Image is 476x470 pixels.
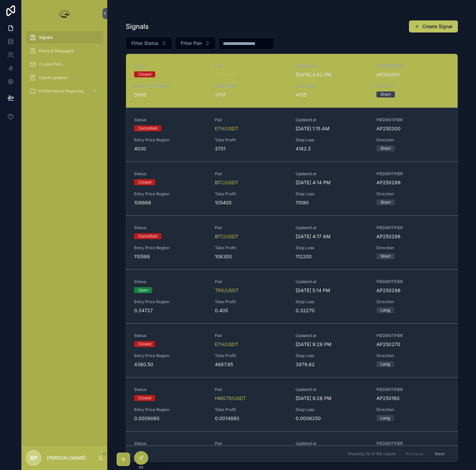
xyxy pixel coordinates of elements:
[376,279,449,284] span: PIEDENTIFIER
[376,125,449,132] span: AP250300
[134,307,207,314] span: 0.34727
[215,441,288,446] span: Pair
[134,441,207,446] span: Status
[134,199,207,206] span: 108666
[215,307,288,314] span: 0.405
[376,387,449,392] span: PIEDENTIFIER
[296,287,368,294] span: [DATE] 5:14 PM
[215,71,238,78] span: ETH/USDT
[296,71,368,78] span: [DATE] 4:02 PM
[380,145,391,151] div: Short
[39,75,67,80] span: Signal Updates
[215,245,288,251] span: Take Profit
[296,353,368,358] span: Stop Loss
[215,179,238,186] a: BTC/USDT
[296,333,368,338] span: Updated at
[134,333,207,338] span: Status
[126,161,458,215] a: StatusClosedPairBTC/USDTUpdated at[DATE] 4:14 PMPIEDENTIFIERAP250299Entry Price Region108666Take ...
[296,63,368,69] span: Updated at
[134,91,207,98] span: 3986
[380,199,391,205] div: Short
[380,415,390,421] div: Long
[134,171,207,177] span: Status
[376,341,449,348] span: AP250270
[296,279,368,284] span: Updated at
[126,269,458,323] a: StatusOpenPairTRX/USDTUpdated at[DATE] 5:14 PMPIEDENTIFIERAP250296Entry Price Region0.34727Take P...
[296,441,368,446] span: Updated at
[215,395,246,402] span: HMSTR/USDT
[39,88,83,94] span: Performance Reporting
[348,451,396,457] span: Showing 30 of 88 results
[126,108,458,161] a: StatusCancelledPairETH/USDTUpdated at[DATE] 1:15 AMPIEDENTIFIERAP250300Entry Price Region4030Take...
[215,353,288,358] span: Take Profit
[376,407,449,412] span: Direction
[215,117,288,123] span: Pair
[215,137,288,143] span: Take Profit
[215,83,288,89] span: Take Profit
[134,387,207,392] span: Status
[296,299,368,305] span: Stop Loss
[126,323,458,377] a: StatusClosedPairETH/USDTUpdated at[DATE] 9:28 PMPIEDENTIFIERAP250270Entry Price Region4360.50Take...
[409,20,458,32] a: Create Signal
[296,199,368,206] span: 11090
[134,83,207,89] span: Entry Price Region
[215,333,288,338] span: Pair
[39,48,73,54] span: News & Messages
[175,37,216,50] button: Select Button
[215,287,239,294] a: TRX/USDT
[296,91,368,98] span: 4105
[380,91,391,97] div: Short
[296,191,368,197] span: Stop Loss
[376,233,449,240] span: AP250298
[376,245,449,251] span: Direction
[21,27,107,106] div: scrollable content
[126,377,458,431] a: StatusClosedPairHMSTR/USDTUpdated at[DATE] 9:26 PMPIEDENTIFIERAP250160Entry Price Region0.0009060...
[215,253,288,260] span: 106300
[134,253,207,260] span: 110599
[126,54,458,108] a: StatusClosedPairETH/USDTUpdated at[DATE] 4:02 PMPIEDENTIFIERAP250301Entry Price Region3986Take Pr...
[138,125,157,131] div: Cancelled
[215,199,288,206] span: 105400
[134,63,207,69] span: Status
[376,71,449,78] span: AP250301
[215,91,288,98] span: 3701
[380,361,390,367] div: Long
[25,72,103,84] a: Signal Updates
[376,117,449,123] span: PIEDENTIFIER
[296,225,368,230] span: Updated at
[296,125,368,132] span: [DATE] 1:15 AM
[138,71,151,77] div: Closed
[138,179,151,185] div: Closed
[296,395,368,402] span: [DATE] 9:26 PM
[134,279,207,284] span: Status
[215,145,288,152] span: 3701
[296,253,368,260] span: 112200
[376,63,449,69] span: PIEDENTIFIER
[380,253,391,259] div: Short
[296,361,368,368] span: 3979.62
[215,407,288,412] span: Take Profit
[296,341,368,348] span: [DATE] 9:28 PM
[296,307,368,314] span: 0.32270
[134,299,207,305] span: Entry Price Region
[376,353,449,358] span: Direction
[134,225,207,230] span: Status
[215,415,288,422] span: 0.0014880
[376,225,449,230] span: PIEDENTIFIER
[126,37,172,50] button: Select Button
[215,125,238,132] a: ETH/USDT
[296,117,368,123] span: Updated at
[296,179,368,186] span: [DATE] 4:14 PM
[138,287,148,293] div: Open
[296,415,368,422] span: 0.0006250
[134,117,207,123] span: Status
[134,361,207,368] span: 4360.50
[25,85,103,97] a: Performance Reporting
[58,8,71,19] img: App logo
[215,191,288,197] span: Take Profit
[215,233,238,240] a: BTC/USDT
[138,395,151,401] div: Closed
[131,40,159,47] span: Filter Status
[376,83,449,89] span: Direction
